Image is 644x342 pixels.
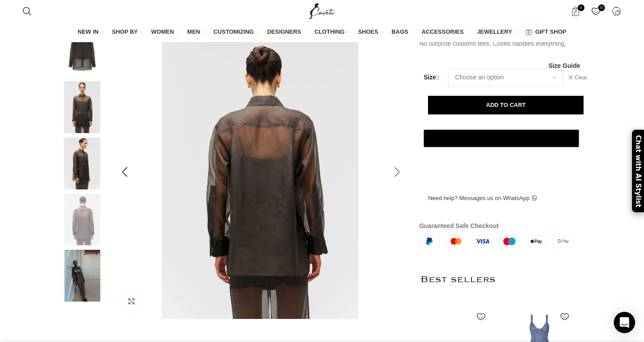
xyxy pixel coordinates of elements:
img: Oroton Brown dress [55,81,109,133]
span: 0 [578,4,584,11]
a: 0 [587,2,605,20]
div: Open Intercom Messenger [614,312,635,333]
span: DESIGNERS [267,28,301,36]
a: Need help? Messages us on WhatsApp [419,189,545,208]
img: guaranteed-safe-checkout-bordered.j [419,235,573,248]
a: Search [18,2,36,20]
span: JEWELLERY [477,28,512,36]
a: WOMEN [151,23,178,42]
a: DESIGNERS [267,23,306,42]
a: SHOP BY [112,23,142,42]
img: Organdy Overshirt [55,194,109,246]
iframe: Secure express checkout frame [422,152,581,173]
button: Add to cart [428,96,584,114]
strong: Guaranteed Safe Checkout [419,222,499,229]
span: GIFT SHOP [535,28,566,36]
img: Oroton clothing [55,250,109,302]
a: BAGS [392,23,413,42]
span: CLOTHING [315,28,345,36]
a: GIFT SHOP [525,23,566,42]
span: SHOES [358,28,378,36]
span: SHOP BY [112,28,138,36]
a: ACCESSORIES [422,23,468,42]
a: SHOES [358,23,383,42]
img: Oroton dresses [55,138,109,189]
p: No surprise customs fees. Coveti handles everything. [419,39,587,48]
div: Main navigation [18,23,626,42]
span: NEW IN [78,28,99,36]
h2: Best sellers [420,256,575,303]
a: CLOTHING [315,23,349,42]
div: My Wishlist [587,2,605,20]
a: JEWELLERY [477,23,516,42]
span: 0 [598,4,605,11]
a: MEN [187,23,204,42]
a: CUSTOMIZING [213,23,258,42]
span: CUSTOMIZING [213,28,254,36]
button: Pay with GPay [424,130,579,147]
label: Size [424,72,439,82]
span: BAGS [392,28,408,36]
a: 0 [567,2,585,20]
span: WOMEN [151,28,174,36]
a: Clear [568,74,588,82]
a: Site logo [307,7,337,14]
span: MEN [187,28,200,36]
span: ACCESSORIES [422,28,464,36]
img: GiftBag [525,29,532,35]
a: NEW IN [78,23,103,42]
